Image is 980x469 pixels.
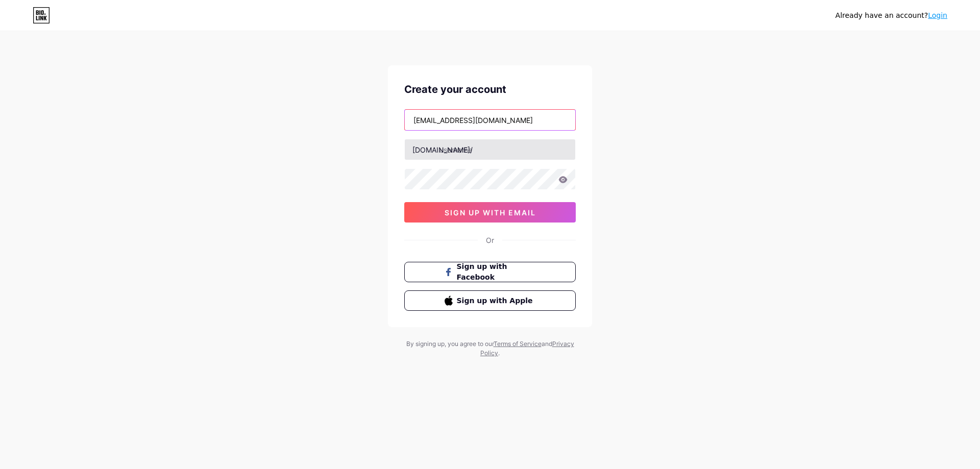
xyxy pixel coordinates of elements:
div: Create your account [404,82,576,97]
button: sign up with email [404,202,576,223]
input: Email [405,110,575,130]
div: By signing up, you agree to our and . [403,339,577,358]
a: Login [928,11,947,19]
button: Sign up with Facebook [404,262,576,282]
span: Sign up with Apple [457,295,536,306]
span: sign up with email [445,208,536,217]
div: [DOMAIN_NAME]/ [412,144,473,155]
input: username [405,139,575,160]
button: Sign up with Apple [404,290,576,311]
div: Already have an account? [836,10,947,21]
div: Or [486,235,494,245]
a: Terms of Service [494,340,542,348]
span: Sign up with Facebook [457,261,536,283]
